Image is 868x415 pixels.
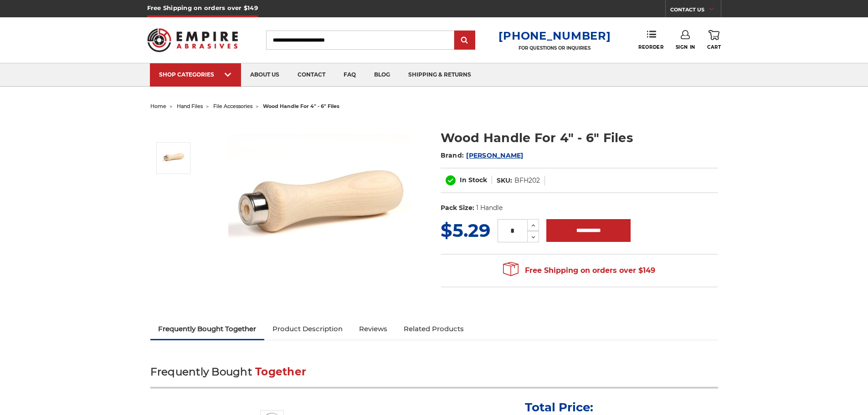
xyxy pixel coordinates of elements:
[498,45,611,51] p: FOR QUESTIONS OR INQUIRIES
[162,147,185,169] img: File Handle
[150,319,265,339] a: Frequently Bought Together
[514,176,540,185] dd: BFH202
[213,103,252,109] a: file accessories
[263,103,339,109] span: wood handle for 4" - 6" files
[460,176,487,184] span: In Stock
[466,151,523,159] a: [PERSON_NAME]
[177,103,203,109] a: hand files
[441,129,718,147] h1: Wood Handle For 4" - 6" Files
[497,176,512,185] dt: SKU:
[288,63,334,87] a: contact
[150,365,252,378] span: Frequently Bought
[395,319,472,339] a: Related Products
[351,319,395,339] a: Reviews
[441,151,464,159] span: Brand:
[707,30,721,50] a: Cart
[456,31,474,50] input: Submit
[441,203,474,213] dt: Pack Size:
[638,30,663,50] a: Reorder
[147,22,238,58] img: Empire Abrasives
[638,44,663,50] span: Reorder
[525,400,593,415] p: Total Price:
[707,44,721,50] span: Cart
[150,103,166,109] a: home
[670,5,721,17] a: CONTACT US
[264,319,351,339] a: Product Description
[399,63,480,87] a: shipping & returns
[476,203,503,213] dd: 1 Handle
[676,44,695,50] span: Sign In
[228,119,411,300] img: File Handle
[503,261,655,280] span: Free Shipping on orders over $149
[334,63,365,87] a: faq
[159,71,232,78] div: SHOP CATEGORIES
[255,365,306,378] span: Together
[441,219,490,241] span: $5.29
[498,29,611,42] a: [PHONE_NUMBER]
[241,63,288,87] a: about us
[365,63,399,87] a: blog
